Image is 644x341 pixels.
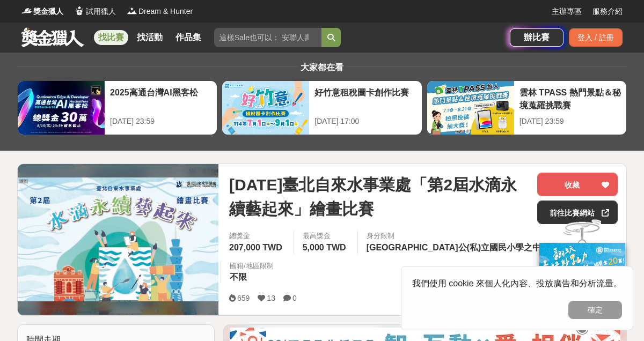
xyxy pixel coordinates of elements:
[230,261,274,271] div: 國籍/地區限制
[314,116,416,127] div: [DATE] 17:00
[222,80,422,135] a: 好竹意租稅圖卡創作比賽[DATE] 17:00
[569,28,623,47] div: 登入 / 註冊
[510,28,563,47] a: 辦比賽
[230,272,247,281] span: 不限
[171,30,206,45] a: 作品集
[303,231,349,241] span: 最高獎金
[298,63,346,72] span: 大家都在看
[21,5,32,16] img: Logo
[427,80,627,135] a: 雲林 TPASS 熱門景點＆秘境蒐羅挑戰賽[DATE] 23:59
[138,6,193,17] span: Dream & Hunter
[303,243,346,252] span: 5,000 TWD
[74,5,85,16] img: Logo
[519,86,621,110] div: 雲林 TPASS 熱門景點＆秘境蒐羅挑戰賽
[537,201,618,224] a: 前往比賽網站
[229,173,529,221] span: [DATE]臺北自來水事業處「第2屆水滴永續藝起來」繪畫比賽
[568,301,622,319] button: 確定
[110,116,211,127] div: [DATE] 23:59
[133,30,167,45] a: 找活動
[367,231,596,241] div: 身分限制
[592,6,623,17] a: 服務介紹
[127,5,137,16] img: Logo
[267,294,275,302] span: 13
[74,6,116,17] a: Logo試用獵人
[412,279,622,288] span: 我們使用 cookie 來個人化內容、投放廣告和分析流量。
[214,28,321,47] input: 這樣Sale也可以： 安聯人壽創意銷售法募集
[314,86,416,110] div: 好竹意租稅圖卡創作比賽
[237,294,250,302] span: 659
[552,6,582,17] a: 主辦專區
[229,231,285,241] span: 總獎金
[367,243,593,252] span: [GEOGRAPHIC_DATA]公(私)立國民小學之中、高年級學童
[18,177,218,301] img: Cover Image
[539,243,625,314] img: c171a689-fb2c-43c6-a33c-e56b1f4b2190.jpg
[17,80,217,135] a: 2025高通台灣AI黑客松[DATE] 23:59
[110,86,211,110] div: 2025高通台灣AI黑客松
[94,30,128,45] a: 找比賽
[229,243,282,252] span: 207,000 TWD
[33,6,63,17] span: 獎金獵人
[127,6,193,17] a: LogoDream & Hunter
[21,6,63,17] a: Logo獎金獵人
[292,294,297,302] span: 0
[537,173,618,196] button: 收藏
[519,116,621,127] div: [DATE] 23:59
[86,6,116,17] span: 試用獵人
